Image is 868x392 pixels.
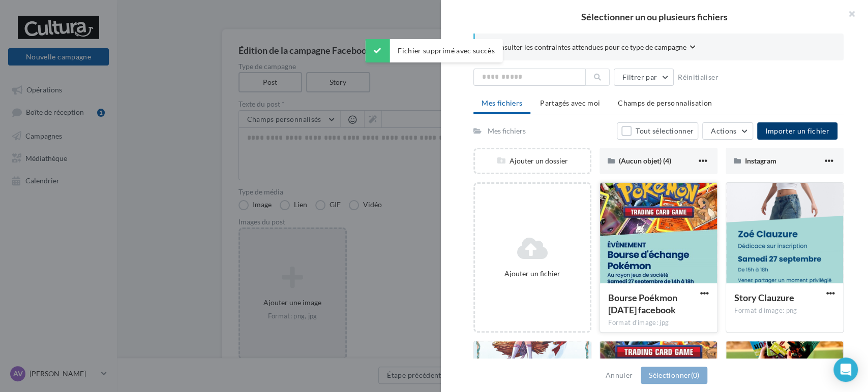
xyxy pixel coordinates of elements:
[608,292,677,315] span: Bourse Poékmon sept 2025 facebook
[711,126,736,135] span: Actions
[457,12,852,21] h2: Sélectionner un ou plusieurs fichiers
[734,292,794,303] span: Story Clauzure
[491,42,696,54] button: Consulter les contraintes attendues pour ce type de campagne
[602,369,637,381] button: Annuler
[617,122,698,140] button: Tout sélectionner
[488,126,526,136] div: Mes fichiers
[833,357,858,382] div: Open Intercom Messenger
[618,99,712,107] span: Champs de personnalisation
[482,99,522,107] span: Mes fichiers
[614,69,674,86] button: Filtrer par
[540,99,600,107] span: Partagés avec moi
[734,306,835,315] div: Format d'image: png
[475,156,590,166] div: Ajouter un dossier
[702,122,753,140] button: Actions
[365,39,503,62] div: Fichier supprimé avec succès
[619,156,671,165] span: (Aucun objet) (4)
[674,71,723,83] button: Réinitialiser
[691,371,699,379] span: (0)
[745,156,776,165] span: Instagram
[765,126,829,135] span: Importer un fichier
[491,42,686,52] span: Consulter les contraintes attendues pour ce type de campagne
[608,318,709,328] div: Format d'image: jpg
[641,367,707,384] button: Sélectionner(0)
[757,122,837,140] button: Importer un fichier
[479,269,586,279] div: Ajouter un fichier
